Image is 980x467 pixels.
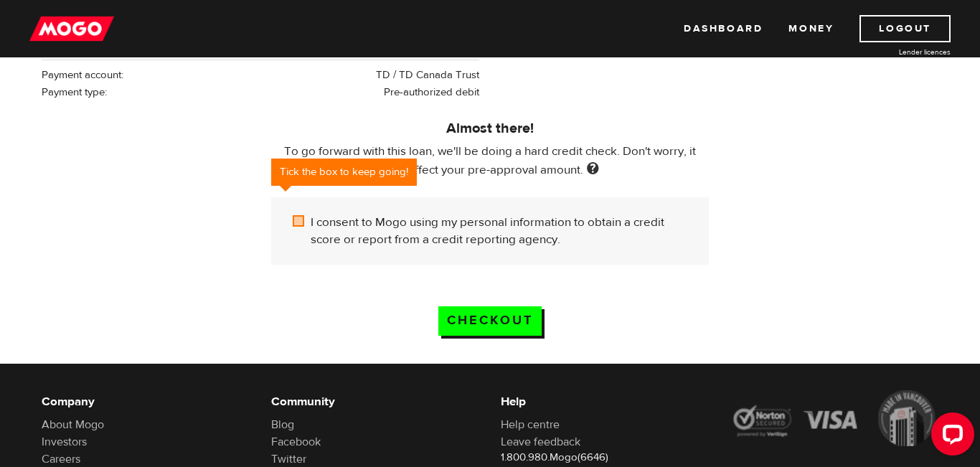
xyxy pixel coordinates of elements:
a: Leave feedback [501,435,580,449]
h6: Company [42,393,250,410]
img: legal-icons-92a2ffecb4d32d839781d1b4e4802d7b.png [730,390,938,446]
a: Investors [42,435,87,449]
a: Logout [859,15,951,42]
a: About Mogo [42,418,104,432]
a: Dashboard [684,15,763,42]
a: Lender licences [843,47,951,57]
p: 1.800.980.Mogo(6646) [501,451,709,465]
span: Payment type: [42,85,107,99]
a: Careers [42,452,80,466]
input: I consent to Mogo using my personal information to obtain a credit score or report from a credit ... [293,214,311,232]
span: TD / TD Canada Trust [376,68,479,82]
a: Twitter [271,452,306,466]
input: Checkout [438,306,542,336]
span: Pre-authorized debit [384,85,479,99]
label: I consent to Mogo using my personal information to obtain a credit score or report from a credit ... [311,214,687,248]
div: Tick the box to keep going! [271,159,417,186]
h6: Help [501,393,709,410]
iframe: LiveChat chat widget [920,407,980,467]
h5: Almost there! [271,120,709,137]
h6: Community [271,393,479,410]
span: Payment account: [42,68,123,82]
a: Help centre [501,418,560,432]
a: Money [788,15,834,42]
span: To go forward with this loan, we'll be doing a hard credit check. Don't worry, it won't affect yo... [284,143,696,178]
a: Facebook [271,435,321,449]
a: Blog [271,418,294,432]
img: mogo_logo-11ee424be714fa7cbb0f0f49df9e16ec.png [29,15,114,42]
